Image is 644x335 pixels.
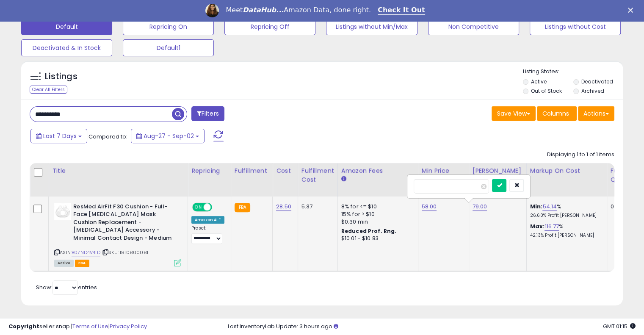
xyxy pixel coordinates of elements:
[537,106,577,121] button: Columns
[542,202,557,211] a: 54.14
[30,86,67,94] div: Clear All Filters
[21,18,112,35] button: Default
[530,213,600,219] p: 26.60% Profit [PERSON_NAME]
[276,166,294,175] div: Cost
[235,203,250,212] small: FBA
[428,18,519,35] button: Non Competitive
[45,71,77,83] h5: Listings
[326,18,417,35] button: Listings without Min/Max
[226,6,371,14] div: Meet Amazon Data, done right.
[581,87,604,94] label: Archived
[224,18,315,35] button: Repricing Off
[52,166,184,175] div: Title
[578,106,614,121] button: Actions
[628,8,636,13] div: Close
[123,18,214,35] button: Repricing On
[72,322,108,330] a: Terms of Use
[530,222,545,230] b: Max:
[531,78,547,85] label: Active
[123,39,214,56] button: Default1
[542,109,569,118] span: Columns
[422,166,465,175] div: Min Price
[341,218,412,226] div: $0.30 min
[54,203,181,266] div: ASIN:
[530,203,600,219] div: %
[531,87,562,94] label: Out of Stock
[530,166,603,175] div: Markup on Cost
[191,106,224,121] button: Filters
[144,132,194,140] span: Aug-27 - Sep-02
[341,175,346,183] small: Amazon Fees.
[88,133,127,141] span: Compared to:
[341,203,412,210] div: 8% for <= $10
[191,225,224,244] div: Preset:
[21,39,112,56] button: Deactivated & In Stock
[43,132,77,140] span: Last 7 Days
[110,322,147,330] a: Privacy Policy
[530,202,543,210] b: Min:
[131,129,205,143] button: Aug-27 - Sep-02
[54,260,74,267] span: All listings currently available for purchase on Amazon
[341,235,412,242] div: $10.01 - $10.83
[341,166,415,175] div: Amazon Fees
[75,260,89,267] span: FBA
[378,6,425,15] a: Check It Out
[530,223,600,238] div: %
[193,203,204,210] span: ON
[73,203,176,244] b: ResMed AirFit F30 Cushion - Full-Face [MEDICAL_DATA] Mask Cushion Replacement - [MEDICAL_DATA] Ac...
[8,323,147,331] div: seller snap | |
[276,202,291,211] a: 28.50
[544,222,559,231] a: 116.77
[191,166,227,175] div: Repricing
[102,249,148,256] span: | SKU: 1810800081
[526,163,607,197] th: The percentage added to the cost of goods (COGS) that forms the calculator for Min & Max prices.
[611,166,640,184] div: Fulfillable Quantity
[530,18,621,35] button: Listings without Cost
[492,106,536,121] button: Save View
[547,151,614,159] div: Displaying 1 to 1 of 1 items
[211,203,224,210] span: OFF
[205,4,219,17] img: Profile image for Georgie
[523,68,623,76] p: Listing States:
[473,166,523,175] div: [PERSON_NAME]
[235,166,269,175] div: Fulfillment
[422,202,437,211] a: 58.00
[243,6,284,14] i: DataHub...
[301,166,334,184] div: Fulfillment Cost
[530,233,600,238] p: 42.13% Profit [PERSON_NAME]
[54,203,71,220] img: 21rZSmWdntL._SL40_.jpg
[473,202,487,211] a: 79.00
[603,322,636,330] span: 2025-09-10 01:15 GMT
[301,203,331,210] div: 5.37
[191,216,224,224] div: Amazon AI *
[341,227,397,235] b: Reduced Prof. Rng.
[228,323,636,331] div: Last InventoryLab Update: 3 hours ago.
[36,283,97,291] span: Show: entries
[72,249,100,256] a: B07ND4V41D
[611,203,637,210] div: 0
[581,78,613,85] label: Deactivated
[8,322,39,330] strong: Copyright
[30,129,87,143] button: Last 7 Days
[341,210,412,218] div: 15% for > $10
